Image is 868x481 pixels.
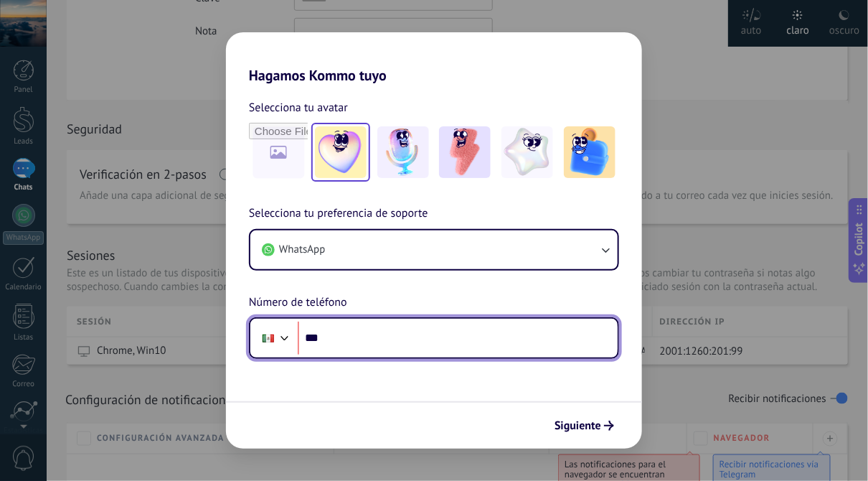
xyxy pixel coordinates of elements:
[315,126,367,178] img: -1.jpeg
[564,126,615,178] img: -5.jpeg
[255,323,282,353] div: Mexico: + 52
[226,32,642,84] h2: Hagamos Kommo tuyo
[377,126,429,178] img: -2.jpeg
[501,126,553,178] img: -4.jpeg
[548,414,621,438] button: Siguiente
[250,230,618,269] button: WhatsApp
[249,205,428,223] span: Selecciona tu preferencia de soporte
[555,421,601,431] span: Siguiente
[249,294,347,312] span: Número de teléfono
[249,98,348,117] span: Selecciona tu avatar
[439,126,491,178] img: -3.jpeg
[279,243,325,257] span: WhatsApp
